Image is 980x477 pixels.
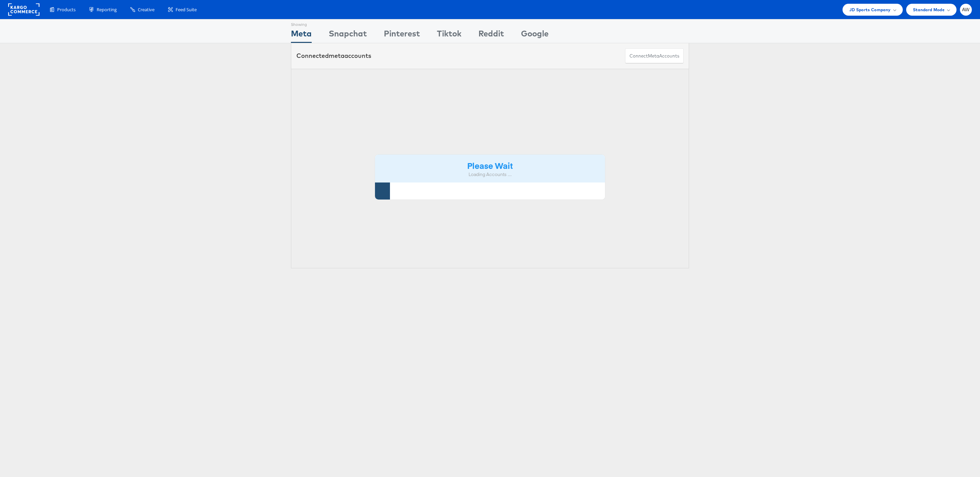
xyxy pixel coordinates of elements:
span: JD Sports Company [849,6,891,13]
div: Connected accounts [296,51,371,60]
div: Loading Accounts .... [380,171,600,178]
span: meta [329,52,344,60]
button: ConnectmetaAccounts [625,48,684,64]
span: meta [648,53,659,59]
div: Meta [291,28,312,43]
span: Reporting [97,6,117,13]
span: Creative [138,6,154,13]
span: Products [57,6,76,13]
span: Feed Suite [176,6,197,13]
div: Google [521,28,549,43]
strong: Please Wait [467,160,513,171]
div: Tiktok [437,28,461,43]
span: AW [962,7,970,12]
div: Showing [291,19,312,28]
span: Standard Mode [913,6,945,13]
div: Pinterest [384,28,420,43]
div: Reddit [478,28,504,43]
div: Snapchat [329,28,367,43]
